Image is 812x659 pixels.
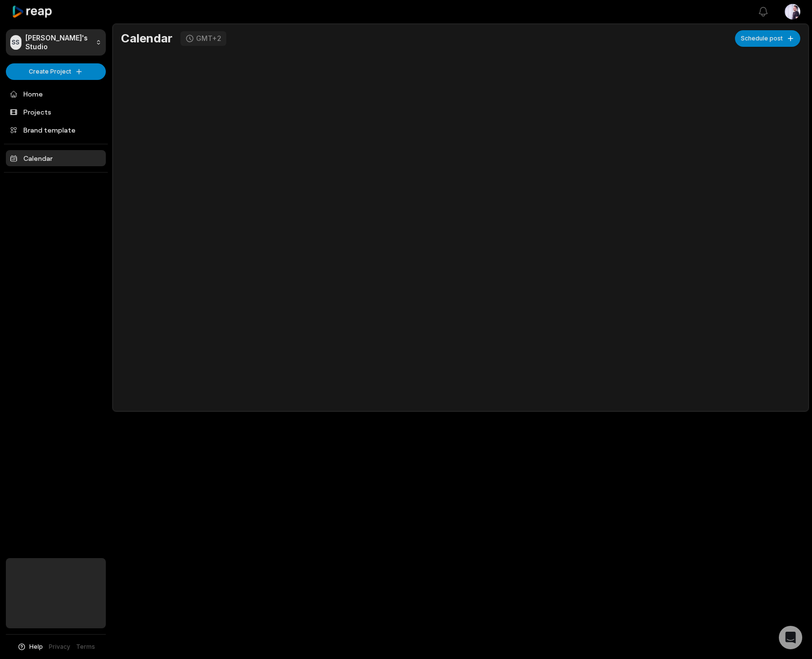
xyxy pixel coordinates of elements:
div: GMT+2 [196,34,221,43]
a: Projects [6,104,106,120]
div: Open Intercom Messenger [779,626,802,649]
a: Home [6,86,106,102]
a: Brand template [6,122,106,138]
button: Help [17,642,43,651]
a: Terms [76,642,95,651]
h1: Calendar [121,31,173,46]
div: SS [10,35,21,50]
p: [PERSON_NAME]'s Studio [25,34,92,51]
span: Help [29,642,43,651]
button: Schedule post [735,30,800,47]
a: Privacy [49,642,70,651]
a: Calendar [6,150,106,166]
button: Create Project [6,63,106,80]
